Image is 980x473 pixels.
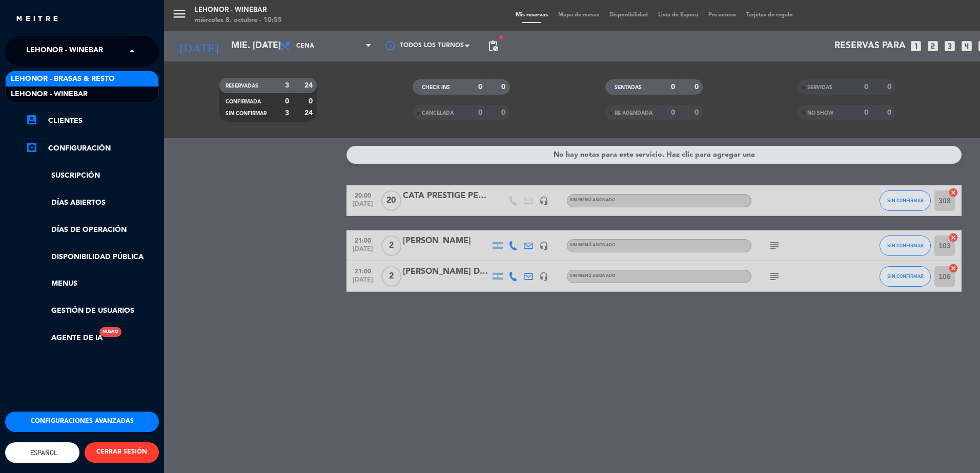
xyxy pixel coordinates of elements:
[28,449,57,457] span: Español
[26,114,38,126] i: account_box
[15,15,59,23] img: MEITRE
[26,305,159,317] a: Gestión de usuarios
[26,141,38,154] i: settings_applications
[5,412,159,432] button: Configuraciones avanzadas
[85,442,159,463] button: CERRAR SESIÓN
[11,89,88,100] span: Lehonor - Winebar
[11,73,115,85] span: Lehonor - Brasas & Resto
[26,332,103,344] a: Agente de IANuevo
[26,115,159,127] a: account_boxClientes
[26,197,159,209] a: Días abiertos
[26,251,159,263] a: Disponibilidad pública
[26,142,159,155] a: Configuración
[26,224,159,236] a: Días de Operación
[99,327,121,337] div: Nuevo
[26,170,159,182] a: Suscripción
[26,40,103,62] span: Lehonor - Winebar
[26,278,159,290] a: Menus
